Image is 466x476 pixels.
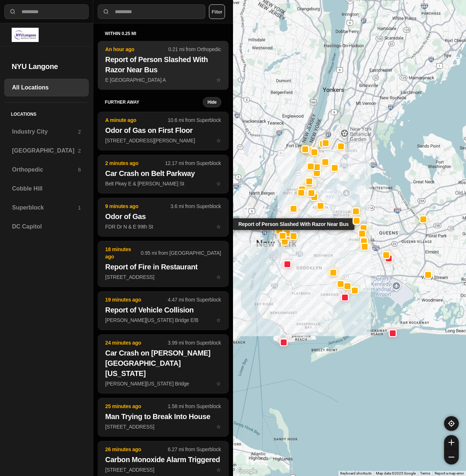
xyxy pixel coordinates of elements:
[435,471,464,475] a: Report a map error
[105,446,168,453] p: 26 minutes ago
[232,218,354,230] div: Report of Person Slashed With Razor Near Bus
[105,211,221,222] h2: Odor of Gas
[207,99,217,105] small: Hide
[98,155,229,193] button: 2 minutes ago12.17 mi from SuperblockCar Crash on Belt ParkwayBelt Pkwy E & [PERSON_NAME] Ststar
[340,471,372,476] button: Keyboard shortcuts
[216,467,221,473] span: star
[12,61,81,72] h2: NYU Langone
[4,180,89,197] a: Cobble Hill
[98,41,229,90] button: An hour ago0.21 mi from OrthopedicReport of Person Slashed With Razor Near BusE [GEOGRAPHIC_DATA]...
[209,4,225,19] button: Filter
[216,138,221,143] span: star
[105,273,221,281] p: [STREET_ADDRESS]
[98,467,229,473] a: 26 minutes ago6.27 mi from SuperblockCarbon Monoxide Alarm Triggered[STREET_ADDRESS]star
[105,168,221,178] h2: Car Crash on Belt Parkway
[105,305,221,315] h2: Report of Vehicle Collision
[4,161,89,178] a: Orthopedic6
[216,224,221,230] span: star
[105,411,221,422] h2: Man Trying to Break Into House
[105,180,221,187] p: Belt Pkwy E & [PERSON_NAME] St
[105,262,221,272] h2: Report of Fire in Restaurant
[102,8,110,15] img: search
[12,83,81,92] h3: All Locations
[216,77,221,83] span: star
[216,424,221,430] span: star
[98,317,229,323] a: 19 minutes ago4.47 mi from SuperblockReport of Vehicle Collision[PERSON_NAME][US_STATE] Bridge E/...
[168,446,221,453] p: 6.27 mi from Superblock
[98,223,229,230] a: 9 minutes ago3.6 mi from SuperblockOdor of GasFDR Dr N & E 99th Ststar
[12,203,78,212] h3: Superblock
[105,348,221,379] h2: Car Crash on [PERSON_NAME][GEOGRAPHIC_DATA][US_STATE]
[105,76,221,84] p: E [GEOGRAPHIC_DATA] A
[12,127,78,136] h3: Industry City
[289,232,297,240] button: Report of Person Slashed With Razor Near Bus
[105,423,221,430] p: [STREET_ADDRESS]
[420,471,430,475] a: Terms
[376,471,416,475] span: Map data ©2025 Google
[141,249,221,257] p: 0.95 mi from [GEOGRAPHIC_DATA]
[448,420,455,427] img: recenter
[203,97,221,107] button: Hide
[78,204,81,211] p: 1
[98,137,229,143] a: A minute ago10.6 mi from SuperblockOdor of Gas on First Floor[STREET_ADDRESS][PERSON_NAME]star
[105,403,168,410] p: 25 minutes ago
[98,112,229,150] button: A minute ago10.6 mi from SuperblockOdor of Gas on First Floor[STREET_ADDRESS][PERSON_NAME]star
[4,79,89,96] a: All Locations
[4,103,89,123] h5: Locations
[105,160,165,167] p: 2 minutes ago
[98,198,229,237] button: 9 minutes ago3.6 mi from SuperblockOdor of GasFDR Dr N & E 99th Ststar
[444,450,459,464] button: zoom-out
[105,46,168,53] p: An hour ago
[216,274,221,280] span: star
[105,116,168,124] p: A minute ago
[168,403,221,410] p: 1.58 mi from Superblock
[216,381,221,387] span: star
[9,8,16,15] img: search
[105,203,171,210] p: 9 minutes ago
[105,137,221,144] p: [STREET_ADDRESS][PERSON_NAME]
[4,199,89,216] a: Superblock1
[78,128,81,135] p: 2
[105,296,168,303] p: 19 minutes ago
[444,435,459,450] button: zoom-in
[105,99,203,105] h5: further away
[98,77,229,83] a: An hour ago0.21 mi from OrthopedicReport of Person Slashed With Razor Near BusE [GEOGRAPHIC_DATA]...
[105,380,221,387] p: [PERSON_NAME][US_STATE] Bridge
[98,180,229,187] a: 2 minutes ago12.17 mi from SuperblockCar Crash on Belt ParkwayBelt Pkwy E & [PERSON_NAME] Ststar
[105,339,168,346] p: 24 minutes ago
[168,296,221,303] p: 4.47 mi from Superblock
[105,125,221,135] h2: Odor of Gas on First Floor
[105,466,221,473] p: [STREET_ADDRESS]
[448,439,454,445] img: zoom-in
[448,454,454,460] img: zoom-out
[98,423,229,430] a: 25 minutes ago1.58 mi from SuperblockMan Trying to Break Into House[STREET_ADDRESS]star
[98,241,229,287] button: 18 minutes ago0.95 mi from [GEOGRAPHIC_DATA]Report of Fire in Restaurant[STREET_ADDRESS]star
[98,398,229,437] button: 25 minutes ago1.58 mi from SuperblockMan Trying to Break Into House[STREET_ADDRESS]star
[105,54,221,75] h2: Report of Person Slashed With Razor Near Bus
[4,123,89,141] a: Industry City2
[12,222,81,231] h3: DC Capitol
[444,416,459,431] button: recenter
[12,146,78,155] h3: [GEOGRAPHIC_DATA]
[12,184,81,193] h3: Cobble Hill
[171,203,221,210] p: 3.6 mi from Superblock
[78,166,81,173] p: 6
[98,274,229,280] a: 18 minutes ago0.95 mi from [GEOGRAPHIC_DATA]Report of Fire in Restaurant[STREET_ADDRESS]star
[168,46,221,53] p: 0.21 mi from Orthopedic
[168,339,221,346] p: 3.99 mi from Superblock
[4,142,89,160] a: [GEOGRAPHIC_DATA]2
[98,380,229,387] a: 24 minutes ago3.99 mi from SuperblockCar Crash on [PERSON_NAME][GEOGRAPHIC_DATA][US_STATE][PERSON...
[98,291,229,330] button: 19 minutes ago4.47 mi from SuperblockReport of Vehicle Collision[PERSON_NAME][US_STATE] Bridge E/...
[98,334,229,394] button: 24 minutes ago3.99 mi from SuperblockCar Crash on [PERSON_NAME][GEOGRAPHIC_DATA][US_STATE][PERSON...
[235,467,259,476] img: Google
[12,165,78,174] h3: Orthopedic
[105,246,141,260] p: 18 minutes ago
[168,116,221,124] p: 10.6 mi from Superblock
[105,454,221,465] h2: Carbon Monoxide Alarm Triggered
[216,317,221,323] span: star
[165,160,221,167] p: 12.17 mi from Superblock
[12,28,39,42] img: logo
[105,31,221,37] h5: within 0.25 mi
[105,223,221,230] p: FDR Dr N & E 99th St
[235,467,259,476] a: Open this area in Google Maps (opens a new window)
